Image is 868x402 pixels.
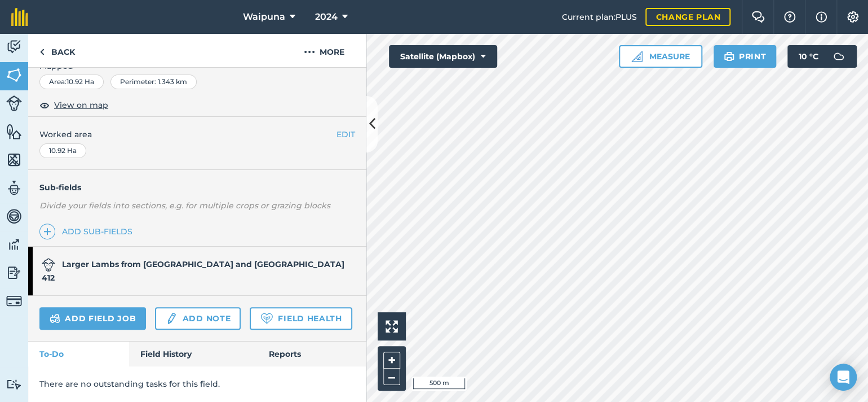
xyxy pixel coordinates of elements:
[816,10,827,24] img: svg+xml;base64,PHN2ZyB4bWxucz0iaHR0cDovL3d3dy53My5vcmcvMjAwMC9zdmciIHdpZHRoPSIxNyIgaGVpZ2h0PSIxNy...
[787,45,857,68] button: 10 °C
[386,320,398,333] img: Four arrows, one pointing top left, one top right, one bottom right and the last bottom left
[28,247,355,296] a: Larger Lambs from [GEOGRAPHIC_DATA] and [GEOGRAPHIC_DATA] 412
[39,200,330,211] em: Divide your fields into sections, e.g. for multiple crops or grazing blocks
[39,307,146,330] a: Add field job
[6,95,22,111] img: svg+xml;base64,PD94bWwgdmVyc2lvbj0iMS4wIiBlbmNvZGluZz0idXRmLTgiPz4KPCEtLSBHZW5lcmF0b3I6IEFkb2JlIE...
[39,45,45,59] img: svg+xml;base64,PHN2ZyB4bWxucz0iaHR0cDovL3d3dy53My5vcmcvMjAwMC9zdmciIHdpZHRoPSI5IiBoZWlnaHQ9IjI0Ii...
[751,11,765,23] img: Two speech bubbles overlapping with the left bubble in the forefront
[243,10,285,24] span: Waipuna
[165,312,178,325] img: svg+xml;base64,PD94bWwgdmVyc2lvbj0iMS4wIiBlbmNvZGluZz0idXRmLTgiPz4KPCEtLSBHZW5lcmF0b3I6IEFkb2JlIE...
[129,342,257,366] a: Field History
[50,312,60,325] img: svg+xml;base64,PD94bWwgdmVyc2lvbj0iMS4wIiBlbmNvZGluZz0idXRmLTgiPz4KPCEtLSBHZW5lcmF0b3I6IEFkb2JlIE...
[783,11,796,23] img: A question mark icon
[42,258,55,272] img: svg+xml;base64,PD94bWwgdmVyc2lvbj0iMS4wIiBlbmNvZGluZz0idXRmLTgiPz4KPCEtLSBHZW5lcmF0b3I6IEFkb2JlIE...
[28,34,86,67] a: Back
[6,236,22,253] img: svg+xml;base64,PD94bWwgdmVyc2lvbj0iMS4wIiBlbmNvZGluZz0idXRmLTgiPz4KPCEtLSBHZW5lcmF0b3I6IEFkb2JlIE...
[6,293,22,309] img: svg+xml;base64,PD94bWwgdmVyc2lvbj0iMS4wIiBlbmNvZGluZz0idXRmLTgiPz4KPCEtLSBHZW5lcmF0b3I6IEFkb2JlIE...
[250,307,352,330] a: Field Health
[6,67,22,84] img: svg+xml;base64,PHN2ZyB4bWxucz0iaHR0cDovL3d3dy53My5vcmcvMjAwMC9zdmciIHdpZHRoPSI1NiIgaGVpZ2h0PSI2MC...
[724,50,734,63] img: svg+xml;base64,PHN2ZyB4bWxucz0iaHR0cDovL3d3dy53My5vcmcvMjAwMC9zdmciIHdpZHRoPSIxOSIgaGVpZ2h0PSIyNC...
[6,379,22,390] img: svg+xml;base64,PD94bWwgdmVyc2lvbj0iMS4wIiBlbmNvZGluZz0idXRmLTgiPz4KPCEtLSBHZW5lcmF0b3I6IEFkb2JlIE...
[110,75,197,89] div: Perimeter : 1.343 km
[39,75,104,89] div: Area : 10.92 Ha
[39,98,108,112] button: View on map
[827,45,850,68] img: svg+xml;base64,PD94bWwgdmVyc2lvbj0iMS4wIiBlbmNvZGluZz0idXRmLTgiPz4KPCEtLSBHZW5lcmF0b3I6IEFkb2JlIE...
[39,128,355,141] span: Worked area
[155,307,241,330] a: Add note
[830,364,857,391] div: Open Intercom Messenger
[6,264,22,281] img: svg+xml;base64,PD94bWwgdmVyc2lvbj0iMS4wIiBlbmNvZGluZz0idXRmLTgiPz4KPCEtLSBHZW5lcmF0b3I6IEFkb2JlIE...
[282,34,366,67] button: More
[6,208,22,225] img: svg+xml;base64,PD94bWwgdmVyc2lvbj0iMS4wIiBlbmNvZGluZz0idXRmLTgiPz4KPCEtLSBHZW5lcmF0b3I6IEFkb2JlIE...
[39,378,355,390] p: There are no outstanding tasks for this field.
[11,8,28,26] img: fieldmargin Logo
[383,352,400,369] button: +
[28,181,366,194] h4: Sub-fields
[631,51,643,62] img: Ruler icon
[561,11,636,23] span: Current plan : PLUS
[6,123,22,140] img: svg+xml;base64,PHN2ZyB4bWxucz0iaHR0cDovL3d3dy53My5vcmcvMjAwMC9zdmciIHdpZHRoPSI1NiIgaGVpZ2h0PSI2MC...
[714,45,777,68] button: Print
[645,8,730,26] a: Change plan
[846,11,860,23] img: A cog icon
[258,342,366,366] a: Reports
[315,10,338,24] span: 2024
[42,259,344,283] strong: Larger Lambs from [GEOGRAPHIC_DATA] and [GEOGRAPHIC_DATA] 412
[304,45,315,59] img: svg+xml;base64,PHN2ZyB4bWxucz0iaHR0cDovL3d3dy53My5vcmcvMjAwMC9zdmciIHdpZHRoPSIyMCIgaGVpZ2h0PSIyNC...
[28,342,129,366] a: To-Do
[619,45,702,68] button: Measure
[39,224,137,239] a: Add sub-fields
[6,180,22,196] img: svg+xml;base64,PD94bWwgdmVyc2lvbj0iMS4wIiBlbmNvZGluZz0idXRmLTgiPz4KPCEtLSBHZW5lcmF0b3I6IEFkb2JlIE...
[6,38,22,55] img: svg+xml;base64,PD94bWwgdmVyc2lvbj0iMS4wIiBlbmNvZGluZz0idXRmLTgiPz4KPCEtLSBHZW5lcmF0b3I6IEFkb2JlIE...
[389,45,497,68] button: Satellite (Mapbox)
[336,128,355,141] button: EDIT
[799,45,818,68] span: 10 ° C
[54,99,108,111] span: View on map
[383,369,400,385] button: –
[43,225,51,238] img: svg+xml;base64,PHN2ZyB4bWxucz0iaHR0cDovL3d3dy53My5vcmcvMjAwMC9zdmciIHdpZHRoPSIxNCIgaGVpZ2h0PSIyNC...
[6,151,22,168] img: svg+xml;base64,PHN2ZyB4bWxucz0iaHR0cDovL3d3dy53My5vcmcvMjAwMC9zdmciIHdpZHRoPSI1NiIgaGVpZ2h0PSI2MC...
[39,143,86,158] div: 10.92 Ha
[39,98,50,112] img: svg+xml;base64,PHN2ZyB4bWxucz0iaHR0cDovL3d3dy53My5vcmcvMjAwMC9zdmciIHdpZHRoPSIxOCIgaGVpZ2h0PSIyNC...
